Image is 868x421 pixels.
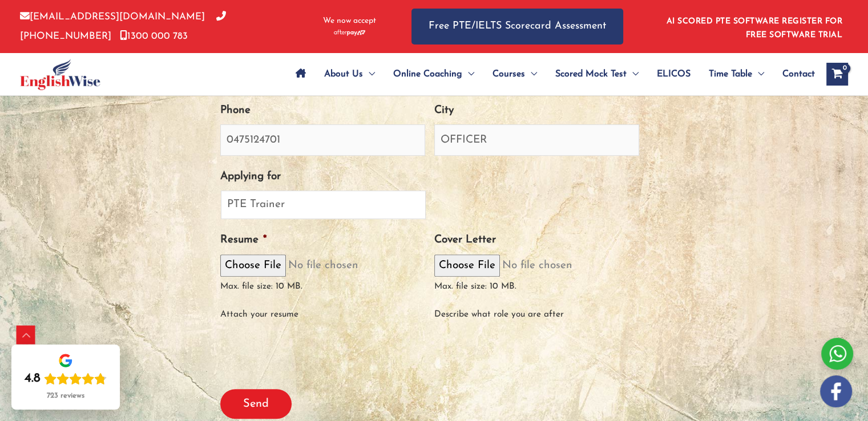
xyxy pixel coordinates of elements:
[434,233,496,248] label: Cover Letter
[220,389,292,419] input: Send
[393,54,462,94] span: Online Coaching
[220,170,281,184] label: Applying for
[709,54,752,94] span: Time Table
[25,371,107,387] div: Rating: 4.8 out of 5
[627,54,639,94] span: Menu Toggle
[286,54,815,94] nav: Site Navigation: Main Menu
[220,296,425,324] div: Attach your resume
[434,273,526,291] span: Max. file size: 10 MB.
[782,54,815,94] span: Contact
[434,104,454,118] label: City
[826,63,848,86] a: View Shopping Cart, empty
[323,15,376,27] span: We now accept
[700,54,773,94] a: Time TableMenu Toggle
[657,54,691,94] span: ELICOS
[20,12,205,22] a: [EMAIL_ADDRESS][DOMAIN_NAME]
[660,8,848,45] aside: Header Widget 1
[363,54,375,94] span: Menu Toggle
[120,31,188,41] a: 1300 000 783
[20,12,226,41] a: [PHONE_NUMBER]
[483,54,546,94] a: CoursesMenu Toggle
[462,54,474,94] span: Menu Toggle
[492,54,525,94] span: Courses
[411,9,623,44] a: Free PTE/IELTS Scorecard Assessment
[315,54,384,94] a: About UsMenu Toggle
[434,296,639,324] div: Describe what role you are after
[324,54,363,94] span: About Us
[47,391,84,400] div: 723 reviews
[667,17,843,39] a: AI SCORED PTE SOFTWARE REGISTER FOR FREE SOFTWARE TRIAL
[220,335,394,380] iframe: reCAPTCHA
[20,59,100,90] img: cropped-ew-logo
[220,273,312,291] span: Max. file size: 10 MB.
[752,54,764,94] span: Menu Toggle
[220,104,251,118] label: Phone
[25,371,41,387] div: 4.8
[525,54,537,94] span: Menu Toggle
[820,375,852,407] img: white-facebook.png
[648,54,700,94] a: ELICOS
[555,54,627,94] span: Scored Mock Test
[384,54,483,94] a: Online CoachingMenu Toggle
[773,54,815,94] a: Contact
[334,30,365,36] img: Afterpay-Logo
[546,54,648,94] a: Scored Mock TestMenu Toggle
[220,233,267,248] label: Resume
